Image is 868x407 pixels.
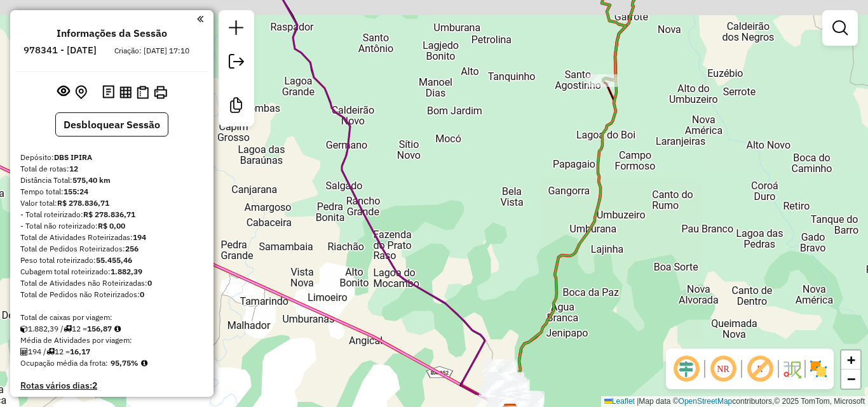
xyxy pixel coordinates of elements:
div: Distância Total: [20,175,203,186]
button: Desbloquear Sessão [55,112,168,137]
span: Ocupação média da frota: [20,358,108,368]
strong: R$ 278.836,71 [83,210,135,219]
strong: 1.882,39 [111,267,142,276]
h4: Clientes Priorizados NR: [20,396,203,407]
strong: 0 [147,278,152,288]
strong: DBS IPIRA [54,152,92,162]
i: Total de Atividades [20,348,28,356]
strong: 256 [125,244,139,253]
button: Exibir sessão original [55,82,72,102]
a: Zoom out [841,370,860,389]
span: | [637,397,639,406]
div: 194 / 12 = [20,346,203,357]
img: Exibir/Ocultar setores [808,359,829,379]
strong: 0 [140,290,144,299]
div: Total de rotas: [20,163,203,175]
a: OpenStreetMap [679,397,733,406]
div: Depósito: [20,152,203,163]
div: Map data © contributors,© 2025 TomTom, Microsoft [601,396,868,407]
strong: 156,87 [87,324,112,333]
i: Meta Caixas/viagem: 1,00 Diferença: 155,87 [114,325,121,333]
div: 1.882,39 / 12 = [20,323,203,335]
img: Fluxo de ruas [782,359,802,379]
div: Peso total roteirizado: [20,255,203,266]
span: Ocultar deslocamento [671,354,702,384]
strong: 194 [133,232,146,242]
div: Total de caixas por viagem: [20,312,203,323]
button: Centralizar mapa no depósito ou ponto de apoio [72,83,90,102]
button: Imprimir Rotas [151,83,170,102]
div: Criação: [DATE] 17:10 [109,45,194,57]
strong: 0 [119,396,124,407]
strong: 16,17 [70,347,90,356]
span: Exibir rótulo [745,354,775,384]
button: Logs desbloquear sessão [100,83,117,102]
div: Tempo total: [20,186,203,197]
div: - Total roteirizado: [20,209,203,220]
i: Total de rotas [46,348,55,356]
div: Total de Atividades não Roteirizadas: [20,277,203,289]
div: Total de Pedidos Roteirizados: [20,243,203,255]
a: Nova sessão e pesquisa [224,15,249,44]
h6: 978341 - [DATE] [24,44,97,56]
span: Ocultar NR [708,354,738,384]
div: Média de Atividades por viagem: [20,335,203,346]
div: Total de Pedidos não Roteirizados: [20,289,203,300]
i: Total de rotas [64,325,72,333]
h4: Informações da Sessão [57,27,167,39]
strong: 95,75% [111,358,139,368]
strong: R$ 0,00 [98,221,125,230]
button: Visualizar Romaneio [134,83,151,102]
a: Exibir filtros [827,15,853,41]
span: − [847,371,855,387]
div: - Total não roteirizado: [20,220,203,232]
div: Cubagem total roteirizado: [20,266,203,277]
div: Valor total: [20,197,203,209]
a: Clique aqui para minimizar o painel [197,11,203,26]
h4: Rotas vários dias: [20,380,203,391]
a: Leaflet [604,397,635,406]
a: Criar modelo [224,93,249,121]
strong: 155:24 [64,187,88,196]
em: Média calculada utilizando a maior ocupação (%Peso ou %Cubagem) de cada rota da sessão. Rotas cro... [141,359,147,367]
a: Exportar sessão [224,49,249,77]
div: Total de Atividades Roteirizadas: [20,232,203,243]
strong: 12 [69,164,78,173]
strong: 2 [92,380,97,391]
strong: 575,40 km [72,175,111,185]
a: Zoom in [841,350,860,370]
i: Cubagem total roteirizado [20,325,28,333]
button: Visualizar relatório de Roteirização [117,83,134,100]
strong: 55.455,46 [96,255,132,265]
span: + [847,352,855,368]
strong: R$ 278.836,71 [57,198,109,208]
